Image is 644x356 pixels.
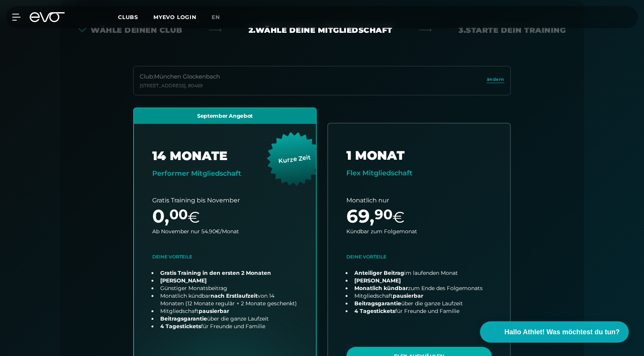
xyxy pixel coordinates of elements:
div: Club : München Glockenbach [140,72,220,81]
a: MYEVO LOGIN [153,14,196,21]
span: ändern [487,76,504,83]
span: en [212,14,220,21]
div: [STREET_ADDRESS] , 80469 [140,83,220,89]
button: Hallo Athlet! Was möchtest du tun? [480,321,629,343]
a: en [212,13,229,22]
a: Clubs [118,13,153,21]
a: ändern [487,76,504,85]
span: Hallo Athlet! Was möchtest du tun? [504,327,620,337]
span: Clubs [118,14,138,21]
